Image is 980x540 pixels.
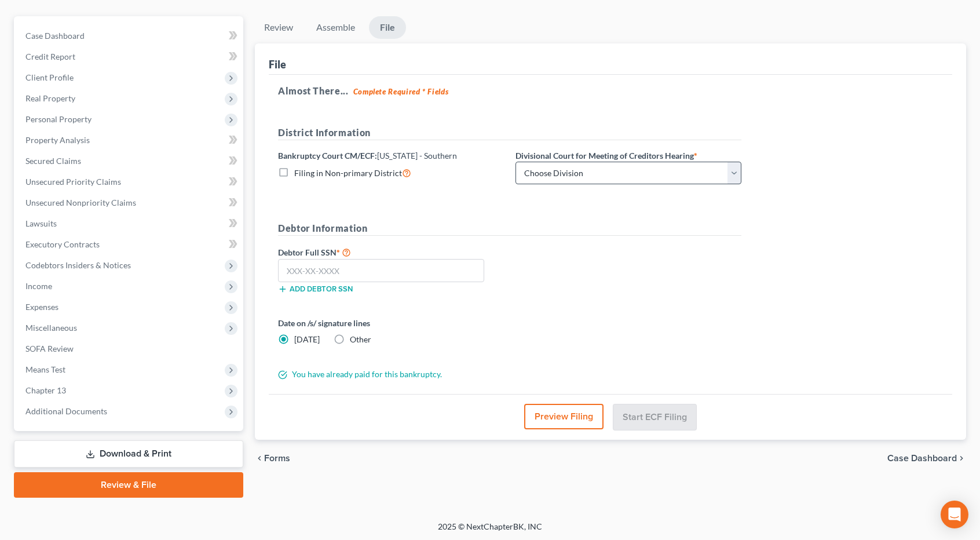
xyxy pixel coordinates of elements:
div: You have already paid for this bankruptcy. [272,368,747,380]
a: Lawsuits [16,213,243,234]
span: [DATE] [294,334,320,344]
span: Client Profile [25,72,74,82]
a: Case Dashboard chevron_right [887,454,966,463]
span: [US_STATE] - Southern [377,151,457,160]
span: Unsecured Nonpriority Claims [25,198,136,207]
span: Codebtors Insiders & Notices [25,260,131,270]
label: Bankruptcy Court CM/ECF: [278,149,457,162]
h5: Debtor Information [278,221,741,236]
span: Real Property [25,93,75,103]
h5: Almost There... [278,84,943,98]
a: Unsecured Nonpriority Claims [16,192,243,213]
a: Download & Print [14,440,243,468]
h5: District Information [278,126,741,140]
strong: Complete Required * Fields [353,87,449,96]
a: Unsecured Priority Claims [16,172,243,192]
span: Unsecured Priority Claims [25,177,121,187]
a: Review & File [14,472,243,498]
button: Start ECF Filing [613,404,697,430]
span: Forms [264,454,290,463]
a: Credit Report [16,46,243,67]
button: chevron_left Forms [255,454,306,463]
a: Review [255,16,302,39]
span: Additional Documents [25,406,107,416]
a: Property Analysis [16,130,243,151]
span: Means Test [25,364,65,374]
span: Lawsuits [25,218,57,228]
span: Other [350,334,371,344]
a: SOFA Review [16,338,243,359]
button: Preview Filing [524,404,604,429]
span: Case Dashboard [887,454,957,463]
a: Secured Claims [16,151,243,172]
span: Property Analysis [25,135,90,145]
span: Personal Property [25,114,92,124]
i: chevron_left [255,454,264,463]
label: Divisional Court for Meeting of Creditors Hearing [515,149,697,162]
a: Assemble [307,16,364,39]
span: Miscellaneous [25,323,77,333]
span: Executory Contracts [25,239,100,249]
span: Income [25,281,52,291]
a: Executory Contracts [16,234,243,255]
i: chevron_right [957,454,966,463]
span: Credit Report [25,52,75,61]
span: Case Dashboard [25,31,85,41]
a: File [369,16,406,39]
label: Debtor Full SSN [272,245,510,259]
div: File [269,57,286,71]
input: XXX-XX-XXXX [278,259,484,282]
span: Expenses [25,302,58,312]
span: Chapter 13 [25,385,66,395]
span: SOFA Review [25,344,74,353]
a: Case Dashboard [16,25,243,46]
div: Open Intercom Messenger [941,501,968,528]
button: Add debtor SSN [278,284,353,294]
span: Filing in Non-primary District [294,168,402,178]
span: Secured Claims [25,156,81,166]
label: Date on /s/ signature lines [278,317,504,329]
